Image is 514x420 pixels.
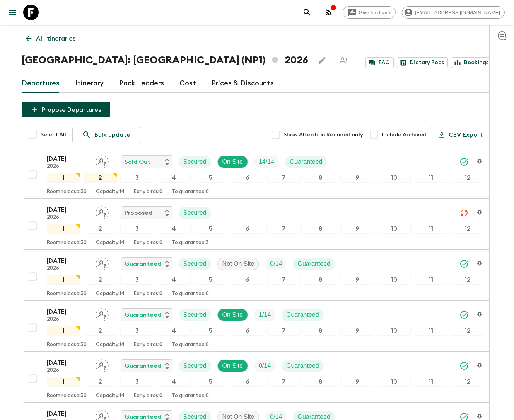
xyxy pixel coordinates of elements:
[179,309,211,321] div: Secured
[254,156,279,168] div: Trip Fill
[217,258,260,270] div: Not On Site
[270,259,282,269] p: 0 / 14
[430,127,492,143] button: CSV Export
[179,360,211,372] div: Secured
[172,342,209,348] p: To guarantee: 0
[47,224,80,234] div: 1
[22,202,492,250] button: [DATE]2026Assign pack leaderProposedSecured123456789101112Room release:30Capacity:14Early birds:0...
[475,209,484,218] svg: Download Onboarding
[259,361,271,371] p: 0 / 14
[84,173,117,183] div: 2
[414,224,447,234] div: 11
[157,224,191,234] div: 4
[75,74,104,93] a: Itinerary
[254,309,275,321] div: Trip Fill
[179,156,211,168] div: Secured
[222,259,254,269] p: Not On Site
[172,291,209,297] p: To guarantee: 0
[475,260,484,269] svg: Download Onboarding
[120,224,154,234] div: 3
[120,377,154,387] div: 3
[459,208,469,218] svg: Unable to sync - Check prices and secured
[120,173,154,183] div: 3
[47,409,89,418] p: [DATE]
[231,173,264,183] div: 6
[340,326,374,336] div: 9
[451,377,484,387] div: 12
[459,259,469,269] svg: Synced Successfully
[299,5,315,20] button: search adventures
[72,127,140,143] a: Bulk update
[451,275,484,285] div: 12
[377,224,411,234] div: 10
[47,265,89,272] p: 2026
[340,173,374,183] div: 9
[397,57,448,68] a: Dietary Reqs
[340,377,374,387] div: 9
[179,207,211,219] div: Secured
[47,240,87,246] p: Room release: 30
[304,173,337,183] div: 8
[22,253,492,301] button: [DATE]2026Assign pack leaderGuaranteedSecuredNot On SiteTrip FillGuaranteed123456789101112Room re...
[47,205,89,214] p: [DATE]
[231,377,264,387] div: 6
[286,361,319,371] p: Guaranteed
[157,377,191,387] div: 4
[47,291,87,297] p: Room release: 30
[94,130,130,139] p: Bulk update
[183,208,207,218] p: Secured
[217,360,248,372] div: On Site
[125,259,161,269] p: Guaranteed
[259,157,274,167] p: 14 / 14
[119,74,164,93] a: Pack Leaders
[47,316,89,323] p: 2026
[96,209,109,215] span: Assign pack leader
[297,259,330,269] p: Guaranteed
[254,360,275,372] div: Trip Fill
[5,5,20,20] button: menu
[22,304,492,352] button: [DATE]2026Assign pack leaderGuaranteedSecuredOn SiteTrip FillGuaranteed123456789101112Room releas...
[96,158,109,164] span: Assign pack leader
[451,173,484,183] div: 12
[120,275,154,285] div: 3
[84,224,117,234] div: 2
[286,310,319,320] p: Guaranteed
[120,326,154,336] div: 3
[222,157,243,167] p: On Site
[172,393,209,399] p: To guarantee: 0
[267,377,301,387] div: 7
[459,310,469,320] svg: Synced Successfully
[304,377,337,387] div: 8
[125,310,161,320] p: Guaranteed
[217,156,248,168] div: On Site
[179,258,211,270] div: Secured
[283,131,363,139] span: Show Attention Required only
[96,240,125,246] p: Capacity: 14
[96,260,109,266] span: Assign pack leader
[84,326,117,336] div: 2
[411,10,504,15] span: [EMAIL_ADDRESS][DOMAIN_NAME]
[194,275,227,285] div: 5
[125,361,161,371] p: Guaranteed
[267,275,301,285] div: 7
[22,355,492,403] button: [DATE]2026Assign pack leaderGuaranteedSecuredOn SiteTrip FillGuaranteed123456789101112Room releas...
[96,291,125,297] p: Capacity: 14
[217,309,248,321] div: On Site
[157,326,191,336] div: 4
[194,377,227,387] div: 5
[222,361,243,371] p: On Site
[96,393,125,399] p: Capacity: 14
[47,367,89,374] p: 2026
[475,311,484,320] svg: Download Onboarding
[22,53,308,68] h1: [GEOGRAPHIC_DATA]: [GEOGRAPHIC_DATA] (NP1) 2026
[47,358,89,367] p: [DATE]
[47,275,80,285] div: 1
[96,189,125,195] p: Capacity: 14
[475,362,484,371] svg: Download Onboarding
[459,157,469,167] svg: Synced Successfully
[183,157,207,167] p: Secured
[265,258,287,270] div: Trip Fill
[22,31,80,46] a: All itineraries
[41,131,66,139] span: Select All
[414,275,447,285] div: 11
